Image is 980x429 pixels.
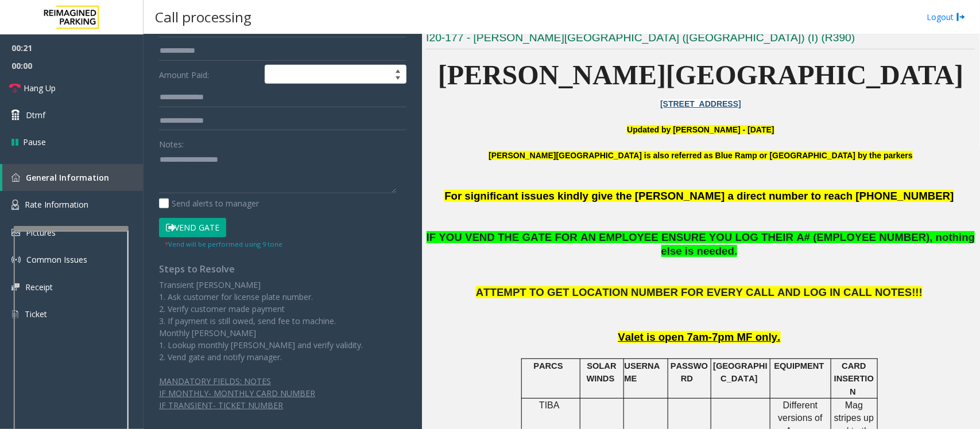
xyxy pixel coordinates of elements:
[165,240,282,248] small: Vend will be performed using 9 tone
[156,65,262,84] label: Amount Paid:
[438,60,964,90] span: [PERSON_NAME][GEOGRAPHIC_DATA]
[159,376,271,387] span: MANDATORY FIELDS: NOTES
[11,283,20,291] img: 'icon'
[713,361,767,383] span: [GEOGRAPHIC_DATA]
[533,361,563,370] span: PARCS
[11,229,20,236] img: 'icon'
[660,99,741,108] a: [STREET_ADDRESS]
[927,11,966,23] a: Logout
[390,65,406,75] span: Increase value
[476,286,923,298] span: ATTEMPT TO GET LOCATION NUMBER FOR EVERY CALL AND LOG IN CALL NOTES!!!
[25,199,88,210] span: Rate Information
[390,75,406,84] span: Decrease value
[159,197,259,209] label: Send alerts to manager
[627,125,774,134] font: Updated by [PERSON_NAME] - [DATE]
[618,331,781,343] span: Valet is open 7am-7pm MF only.
[24,82,56,94] span: Hang Up
[427,231,975,258] span: IF YOU VEND THE GATE FOR AN EMPLOYEE ENSURE YOU LOG THEIR A# (EMPLOYEE NUMBER), nothing else is n...
[23,136,46,148] span: Pause
[11,309,19,319] img: 'icon'
[587,361,617,383] span: SOLAR WINDS
[26,172,109,183] span: General Information
[539,400,560,410] span: TIBA
[774,361,824,370] span: EQUIPMENT
[444,190,954,202] span: For significant issues kindly give the [PERSON_NAME] a direct number to reach [PHONE_NUMBER]
[11,200,19,210] img: 'icon'
[159,279,406,363] p: Transient [PERSON_NAME] 1. Ask customer for license plate number. 2. Verify customer made payment...
[956,11,966,23] img: logout
[671,361,708,383] span: PASSWORD
[426,30,975,49] h3: I20-177 - [PERSON_NAME][GEOGRAPHIC_DATA] ([GEOGRAPHIC_DATA]) (I) (R390)
[159,388,315,399] span: IF MONTHLY- MONTHLY CARD NUMBER
[159,400,283,411] span: IF TRANSIENT- TICKET NUMBER
[11,255,21,264] img: 'icon'
[159,218,226,237] button: Vend Gate
[625,361,660,383] span: USERNAME
[489,151,913,160] b: [PERSON_NAME][GEOGRAPHIC_DATA] is also referred as Blue Ramp or [GEOGRAPHIC_DATA] by the parkers
[26,109,45,121] span: Dtmf
[11,173,20,182] img: 'icon'
[2,164,144,191] a: General Information
[159,134,184,150] label: Notes:
[734,245,737,257] span: .
[834,361,874,396] span: CARD INSERTION
[159,264,406,275] h4: Steps to Resolve
[149,3,257,31] h3: Call processing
